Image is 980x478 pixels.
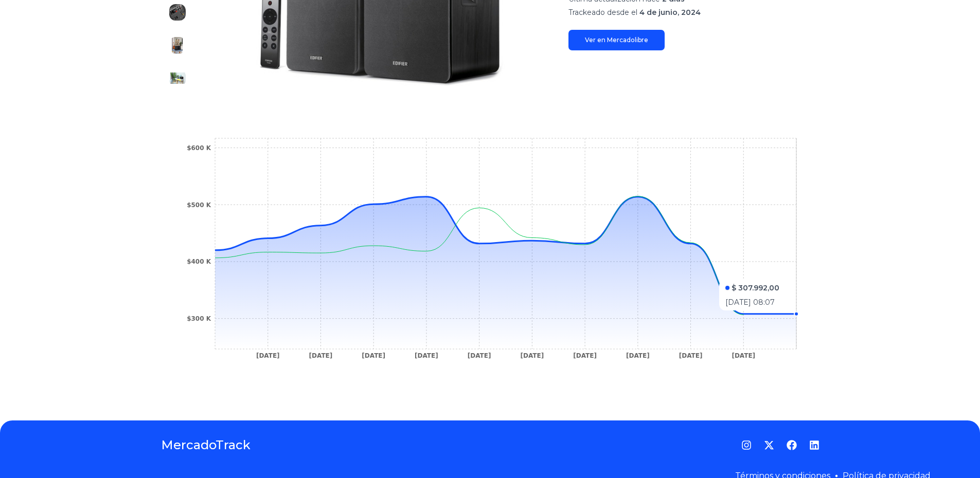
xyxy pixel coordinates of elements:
span: 4 de junio, 2024 [639,8,701,17]
img: Parlantes Edifier R1280dbs Bt5.0 Bafles 2.0 Salida Subwoofer [169,37,186,53]
span: Trackeado desde el [568,8,637,17]
a: Ver en Mercadolibre [568,30,665,50]
tspan: [DATE] [732,352,755,359]
tspan: [DATE] [309,352,332,359]
a: Instagram [741,440,752,450]
tspan: [DATE] [626,352,649,359]
tspan: [DATE] [362,352,385,359]
tspan: $300 K [187,315,211,322]
img: Parlantes Edifier R1280dbs Bt5.0 Bafles 2.0 Salida Subwoofer [169,70,186,86]
tspan: [DATE] [679,352,702,359]
a: MercadoTrack [161,437,251,453]
tspan: [DATE] [573,352,597,359]
tspan: $500 K [187,201,211,209]
tspan: $600 K [187,144,211,152]
a: LinkedIn [809,440,819,450]
a: Facebook [787,440,797,450]
tspan: $400 K [187,258,211,265]
tspan: [DATE] [256,352,279,359]
tspan: [DATE] [467,352,491,359]
a: Twitter [764,440,774,450]
tspan: [DATE] [415,352,438,359]
tspan: [DATE] [520,352,544,359]
img: Parlantes Edifier R1280dbs Bt5.0 Bafles 2.0 Salida Subwoofer [169,4,186,21]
